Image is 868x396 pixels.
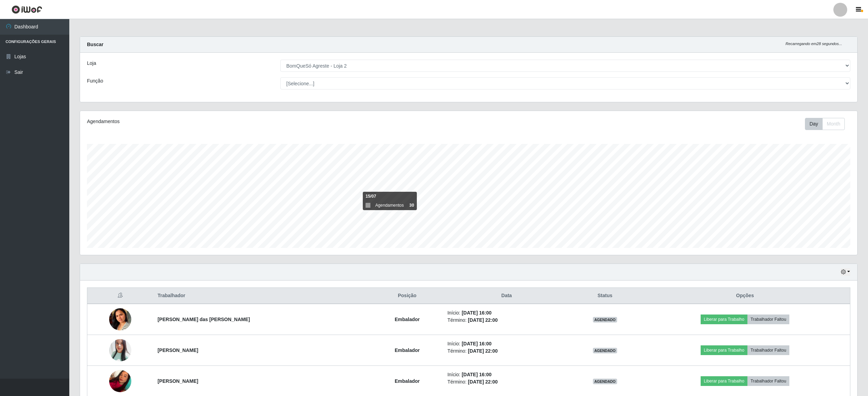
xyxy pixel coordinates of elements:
[593,317,617,322] span: AGENDADO
[154,288,371,304] th: Trabalhador
[747,315,789,324] button: Trabalhador Faltou
[158,378,198,384] strong: [PERSON_NAME]
[462,310,491,316] time: [DATE] 16:00
[701,376,747,386] button: Liberar para Trabalho
[701,315,747,324] button: Liberar para Trabalho
[447,317,566,324] li: Término:
[462,372,491,377] time: [DATE] 16:00
[447,309,566,317] li: Início:
[87,77,103,85] label: Função
[593,379,617,384] span: AGENDADO
[447,378,566,386] li: Término:
[805,118,850,130] div: Toolbar with button groups
[395,347,420,353] strong: Embalador
[805,118,845,130] div: First group
[109,337,131,363] img: 1748729241814.jpeg
[447,347,566,355] li: Término:
[109,366,131,396] img: 1733184056200.jpeg
[395,378,420,384] strong: Embalador
[11,5,42,14] img: CoreUI Logo
[786,42,842,46] i: Recarregando em 28 segundos...
[570,288,640,304] th: Status
[805,118,823,130] button: Day
[468,348,498,354] time: [DATE] 22:00
[640,288,850,304] th: Opções
[371,288,443,304] th: Posição
[87,60,96,67] label: Loja
[468,317,498,323] time: [DATE] 22:00
[447,371,566,378] li: Início:
[468,379,498,385] time: [DATE] 22:00
[87,42,103,47] strong: Buscar
[87,118,399,125] div: Agendamentos
[158,317,250,322] strong: [PERSON_NAME] das [PERSON_NAME]
[443,288,570,304] th: Data
[747,376,789,386] button: Trabalhador Faltou
[593,348,617,353] span: AGENDADO
[701,345,747,355] button: Liberar para Trabalho
[747,345,789,355] button: Trabalhador Faltou
[158,347,198,353] strong: [PERSON_NAME]
[109,298,131,341] img: 1672880944007.jpeg
[447,340,566,347] li: Início:
[822,118,845,130] button: Month
[395,317,420,322] strong: Embalador
[462,341,491,346] time: [DATE] 16:00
